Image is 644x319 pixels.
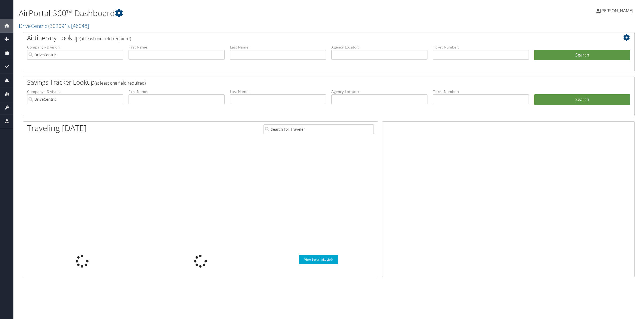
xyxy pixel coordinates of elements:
a: DriveCentric [19,22,89,29]
label: Last Name: [230,44,326,50]
button: Search [534,50,630,61]
span: (at least one field required) [80,36,131,42]
label: Company - Division: [27,44,123,50]
label: First Name: [129,89,225,94]
span: ( 302091 ) [48,22,69,29]
label: Last Name: [230,89,326,94]
a: View SecurityLogic® [299,255,338,264]
h2: Savings Tracker Lookup [27,78,579,87]
h1: Traveling [DATE] [27,122,87,134]
a: Search [534,94,630,105]
span: (at least one field required) [94,80,146,86]
h2: Airtinerary Lookup [27,33,579,42]
label: Ticket Number: [433,89,529,94]
input: Search for Traveler [264,124,374,134]
label: Agency Locator: [331,89,427,94]
span: [PERSON_NAME] [600,8,633,14]
h1: AirPortal 360™ Dashboard [19,7,432,19]
span: , [ 46048 ] [69,22,89,29]
label: Agency Locator: [331,44,427,50]
label: First Name: [129,44,225,50]
input: search accounts [27,94,123,104]
label: Company - Division: [27,89,123,94]
label: Ticket Number: [433,44,529,50]
a: [PERSON_NAME] [596,3,639,19]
